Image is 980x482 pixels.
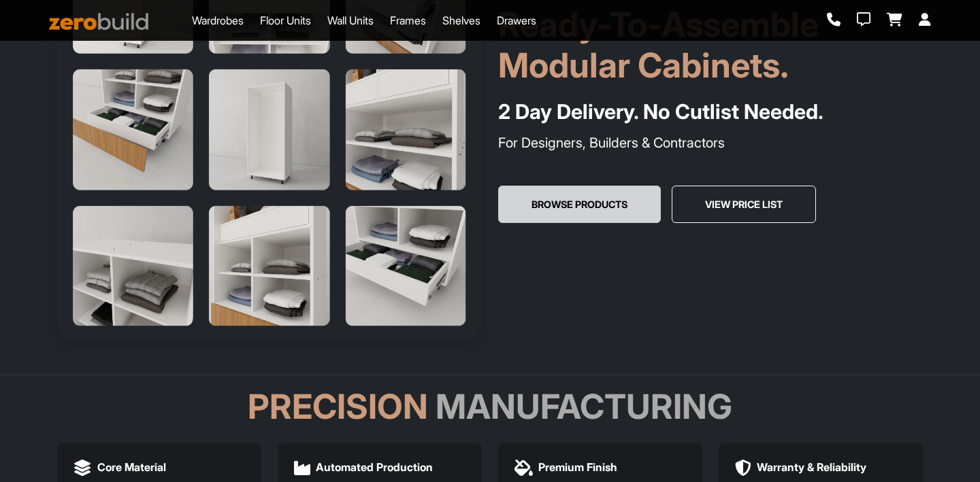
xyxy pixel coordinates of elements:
[442,12,480,29] a: Shelves
[498,186,661,224] button: Browse Products
[436,386,732,427] span: Manufacturing
[49,13,148,30] img: ZeroBuild logo
[757,461,866,474] h5: Warranty & Reliability
[248,386,428,427] span: Precision
[498,133,923,153] p: For Designers, Builders & Contractors
[316,461,433,474] h5: Automated Production
[97,461,166,474] h5: Core Material
[390,12,426,29] a: Frames
[192,12,244,29] a: Wardrobes
[327,12,374,29] a: Wall Units
[260,12,311,29] a: Floor Units
[919,13,931,28] a: Login
[498,4,923,86] h1: Ready-To-Assemble Modular Cabinets.
[498,97,923,127] h4: 2 Day Delivery. No Cutlist Needed.
[672,186,816,224] button: View Price List
[497,12,536,29] a: Drawers
[538,461,617,474] h5: Premium Finish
